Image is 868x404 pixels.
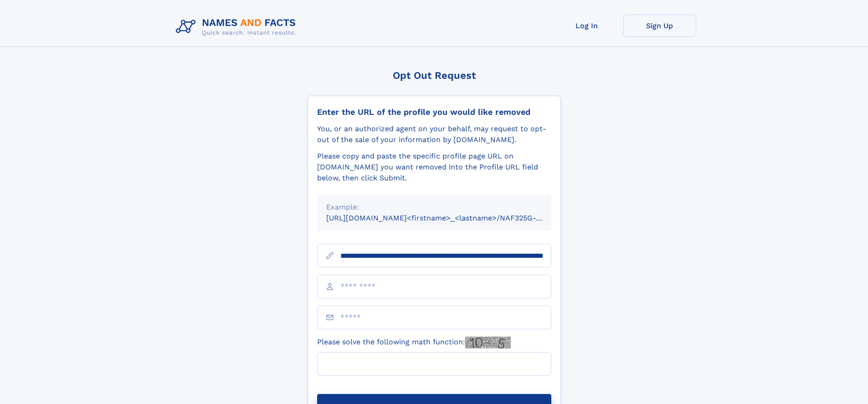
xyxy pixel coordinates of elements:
[326,202,542,213] div: Example:
[317,107,551,117] div: Enter the URL of the profile you would like removed
[317,337,511,348] label: Please solve the following math function:
[623,15,696,37] a: Sign Up
[172,15,303,39] img: Logo Names and Facts
[317,123,551,145] div: You, or an authorized agent on your behalf, may request to opt-out of the sale of your informatio...
[326,214,569,222] small: [URL][DOMAIN_NAME]<firstname>_<lastname>/NAF325G-xxxxxxxx
[317,151,551,184] div: Please copy and paste the specific profile page URL on [DOMAIN_NAME] you want removed into the Pr...
[550,15,623,37] a: Log In
[308,70,561,81] div: Opt Out Request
